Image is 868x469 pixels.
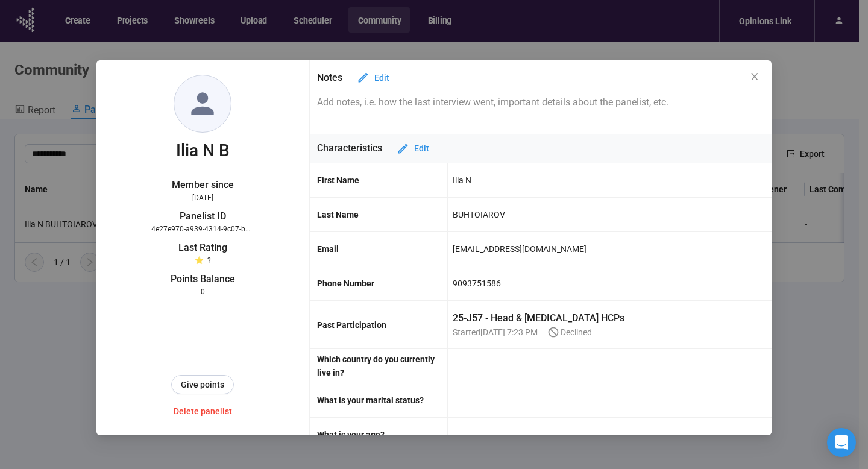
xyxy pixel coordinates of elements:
div: Characteristics [310,134,772,163]
div: Member since [151,177,254,192]
span: Edit [374,71,389,84]
div: Phone Number [317,277,448,290]
span: close [750,72,759,81]
button: Give points [171,375,234,394]
time: [DATE] [192,194,213,202]
button: Edit [347,68,399,87]
div: 0 [151,286,254,298]
div: 4e27e970-a939-4314-9c07-b7dc2a6ec881 [151,224,254,235]
div: First Name [317,174,448,187]
span: Declined [547,326,592,339]
div: What is your age? [317,428,448,441]
p: Add notes, i.e. how the last interview went, important details about the panelist, etc. [317,95,765,110]
button: Close [748,71,761,84]
div: Past Participation [317,318,448,332]
div: BUHTOIAROV [453,204,505,225]
span: 25-J57 - Head & [MEDICAL_DATA] HCPs [453,310,624,326]
span: star-icon [195,256,204,265]
div: Which country do you currently live in? [317,353,448,379]
button: Delete panelist [164,401,242,421]
div: 9093751586 [453,273,501,294]
h3: Notes [317,70,342,85]
span: Give points [181,378,224,391]
div: Panelist ID [151,209,254,224]
span: Started [DATE] 7:23 PM [453,326,538,339]
span: Edit [414,142,429,155]
div: Points Balance [151,271,254,286]
div: What is your marital status? [317,394,448,407]
div: Open Intercom Messenger [827,428,856,457]
div: Email [317,242,448,256]
div: Last Rating [151,240,254,255]
div: [EMAIL_ADDRESS][DOMAIN_NAME] [453,239,587,259]
div: Ilia N B [176,137,230,164]
span: ? [207,256,211,265]
span: Delete panelist [174,404,232,418]
div: Last Name [317,208,448,221]
div: Ilia N [453,170,471,190]
button: Edit [387,139,439,158]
